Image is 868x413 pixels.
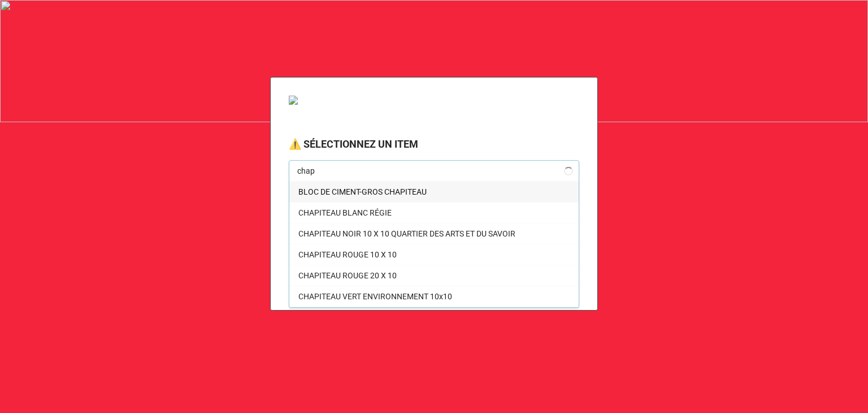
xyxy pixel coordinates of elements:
[298,292,452,301] span: CHAPITEAU VERT ENVIRONNEMENT 10x10
[298,250,397,259] span: CHAPITEAU ROUGE 10 X 10
[298,229,515,238] span: CHAPITEAU NOIR 10 X 10 QUARTIER DES ARTS ET DU SAVOIR
[289,136,418,152] label: ⚠️ SÉLECTIONNEZ UN ITEM
[298,208,392,217] span: CHAPITEAU BLANC RÉGIE
[289,96,402,105] img: VSJ_SERV_LOIS_SPORT_DEV_SOC.png
[298,187,427,196] span: BLOC DE CIMENT-GROS CHAPITEAU
[298,271,397,280] span: CHAPITEAU ROUGE 20 X 10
